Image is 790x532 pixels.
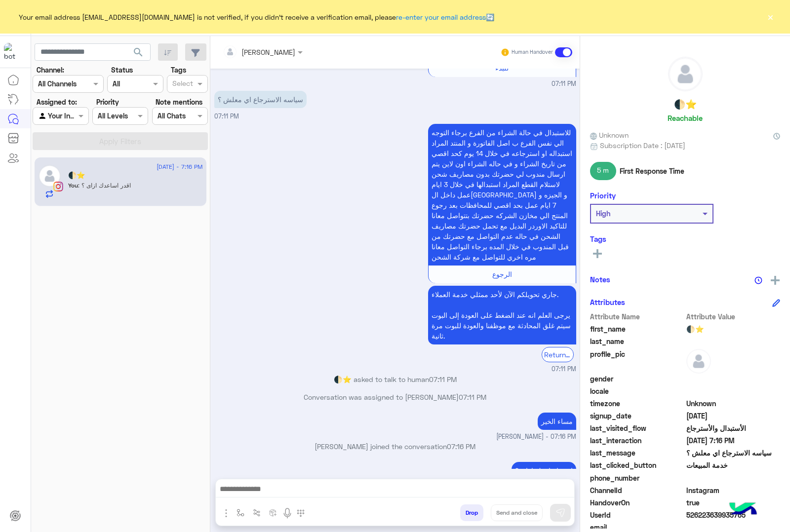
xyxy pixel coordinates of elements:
[590,130,629,140] span: Unknown
[686,374,781,384] span: null
[126,43,151,65] button: search
[726,493,760,527] img: hulul-logo.png
[4,43,22,61] img: 713415422032625
[542,347,574,362] div: Return to Bot
[156,97,202,107] label: Note mentions
[686,386,781,396] span: null
[496,432,576,442] span: [PERSON_NAME] - 07:16 PM
[686,423,781,433] span: الأستبدال والأسترجاع
[396,13,486,21] a: re-enter your email address
[220,507,232,519] img: send attachment
[590,191,616,200] h6: Priority
[590,349,684,372] span: profile_pic
[590,336,684,346] span: last_name
[590,324,684,334] span: first_name
[590,435,684,446] span: last_interaction
[686,311,781,322] span: Attribute Value
[37,65,64,75] label: Channel:
[39,165,61,187] img: defaultAdmin.png
[771,276,780,285] img: add
[590,485,684,495] span: ChannelId
[590,162,616,180] span: 5 m
[686,349,711,374] img: defaultAdmin.png
[590,298,625,306] h6: Attributes
[552,365,576,374] span: 07:11 PM
[590,448,684,458] span: last_message
[686,435,781,446] span: 2025-09-02T16:16:23.061Z
[590,423,684,433] span: last_visited_flow
[600,140,685,151] span: Subscription Date : [DATE]
[171,78,193,91] div: Select
[459,393,486,401] span: 07:11 PM
[668,114,703,122] h6: Reachable
[669,57,702,91] img: defaultAdmin.png
[281,507,293,519] img: send voice note
[53,182,63,191] img: Instagram
[233,504,249,521] button: select flow
[68,171,85,180] h5: 🌓⭐️
[214,441,576,452] p: [PERSON_NAME] joined the conversation
[249,504,265,521] button: Trigger scenario
[590,411,684,421] span: signup_date
[686,460,781,470] span: خدمة المبيعات
[297,509,305,517] img: make a call
[686,411,781,421] span: 2024-09-01T15:36:22.328Z
[686,510,781,520] span: 526223639935765
[686,398,781,409] span: Unknown
[68,182,78,189] span: You
[269,509,277,517] img: create order
[253,509,261,517] img: Trigger scenario
[590,234,780,243] h6: Tags
[686,497,781,508] span: true
[237,509,244,517] img: select flow
[674,99,697,110] h5: 🌓⭐️
[460,504,483,521] button: Drop
[590,275,610,284] h6: Notes
[754,276,762,284] img: notes
[686,448,781,458] span: سياسه الاسترجاع اي معلش ؟
[590,374,684,384] span: gender
[686,324,781,334] span: 🌓⭐️
[492,270,512,278] span: الرجوع
[590,497,684,508] span: HandoverOn
[512,462,576,479] p: 2/9/2025, 7:16 PM
[765,12,775,22] button: ×
[555,508,565,518] img: send message
[78,182,131,189] span: اقدر اساعدك ازاى ؟
[265,504,281,521] button: create order
[132,46,144,58] span: search
[428,286,576,344] p: 2/9/2025, 7:11 PM
[686,473,781,483] span: null
[552,79,576,89] span: 07:11 PM
[620,166,684,176] span: First Response Time
[590,510,684,520] span: UserId
[214,91,307,108] p: 2/9/2025, 7:11 PM
[538,413,576,430] p: 2/9/2025, 7:16 PM
[19,12,494,22] span: Your email address [EMAIL_ADDRESS][DOMAIN_NAME] is not verified, if you didn't receive a verifica...
[428,124,576,266] p: 2/9/2025, 7:11 PM
[590,398,684,409] span: timezone
[171,65,186,75] label: Tags
[33,132,208,150] button: Apply Filters
[429,375,457,383] span: 07:11 PM
[590,473,684,483] span: phone_number
[157,162,202,171] span: [DATE] - 7:16 PM
[214,113,239,120] span: 07:11 PM
[214,374,576,384] p: 🌓⭐️ asked to talk to human
[512,48,553,56] small: Human Handover
[96,97,119,107] label: Priority
[111,65,133,75] label: Status
[590,460,684,470] span: last_clicked_button
[37,97,77,107] label: Assigned to:
[491,504,543,521] button: Send and close
[686,485,781,495] span: 8
[447,442,475,451] span: 07:16 PM
[590,386,684,396] span: locale
[590,311,684,322] span: Attribute Name
[214,392,576,402] p: Conversation was assigned to [PERSON_NAME]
